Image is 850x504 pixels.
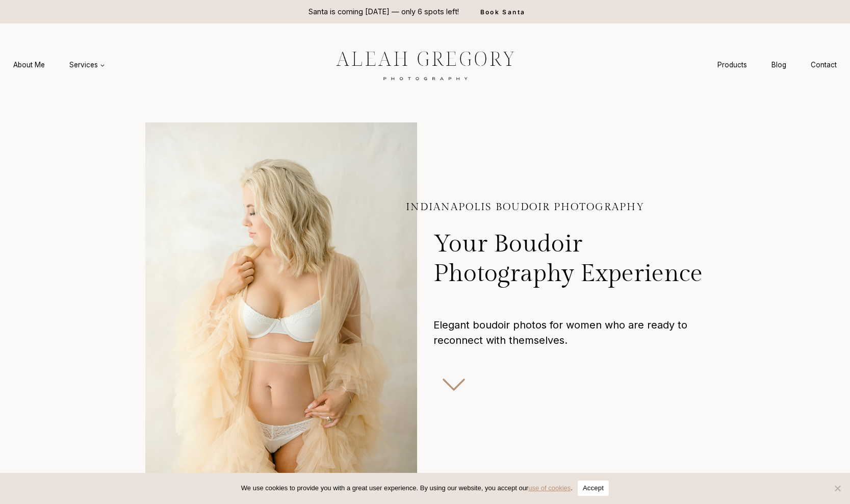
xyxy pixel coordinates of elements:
[57,56,117,74] a: Services
[705,56,759,74] a: Products
[308,6,459,17] p: Santa is coming [DATE] — only 6 spots left!
[705,56,849,74] nav: Secondary
[311,43,540,86] img: aleah gregory logo
[759,56,799,74] a: Blog
[241,483,573,493] span: We use cookies to provide you with a great user experience. By using our website, you accept our .
[433,217,705,305] h2: Your Boudoir Photography Experience
[578,481,609,496] button: Accept
[832,483,842,493] span: No
[69,60,105,70] span: Services
[1,56,117,74] nav: Primary
[1,56,57,74] a: About Me
[799,56,849,74] a: Contact
[433,317,705,348] p: Elegant boudoir photos for women who are ready to reconnect with themselves.
[145,122,417,485] img: Woman in studio boudoir session wearing lingerie and a sheer robe, posing confidently in soft nat...
[528,484,571,492] a: use of cookies
[406,202,705,212] h1: Indianapolis Boudoir Photography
